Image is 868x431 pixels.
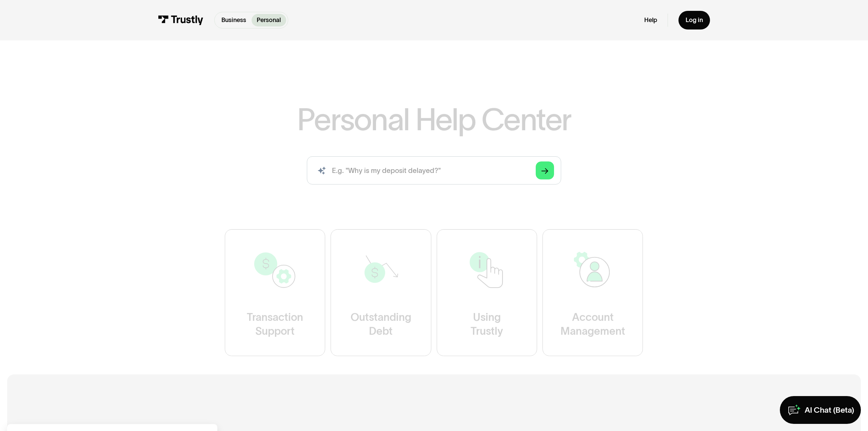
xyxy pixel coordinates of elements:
[252,14,286,26] a: Personal
[216,14,252,26] a: Business
[644,16,657,24] a: Help
[331,229,431,356] a: OutstandingDebt
[307,156,561,184] form: Search
[780,396,861,424] a: AI Chat (Beta)
[542,229,643,356] a: AccountManagement
[158,15,203,25] img: Trustly Logo
[805,405,854,415] div: AI Chat (Beta)
[257,16,281,25] p: Personal
[686,16,703,24] div: Log in
[351,310,411,338] div: Outstanding Debt
[225,229,325,356] a: TransactionSupport
[560,310,625,338] div: Account Management
[307,156,561,184] input: search
[221,16,246,25] p: Business
[247,310,303,338] div: Transaction Support
[471,310,503,338] div: Using Trustly
[297,104,571,135] h1: Personal Help Center
[678,11,710,30] a: Log in
[437,229,537,356] a: UsingTrustly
